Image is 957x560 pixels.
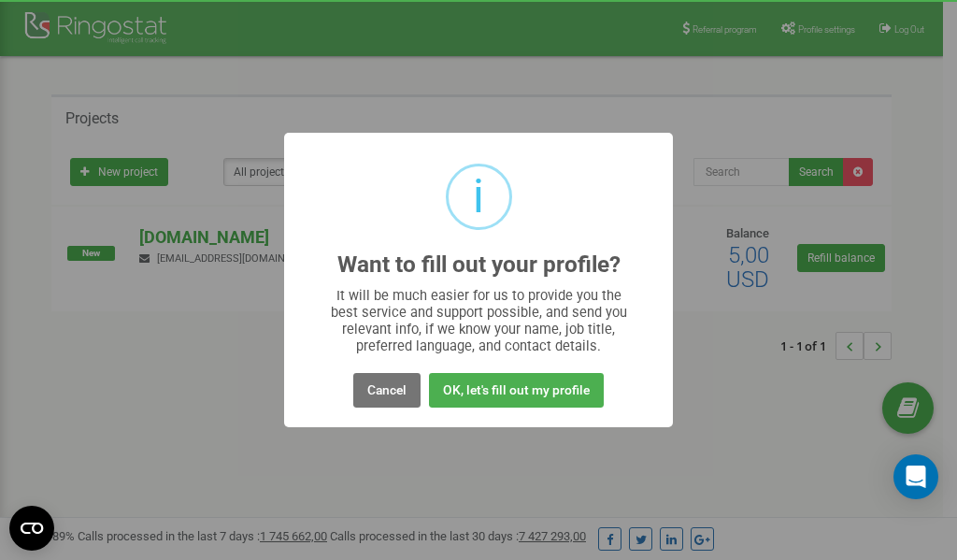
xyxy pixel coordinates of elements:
button: Open CMP widget [9,506,54,551]
div: It will be much easier for us to provide you the best service and support possible, and send you ... [321,287,636,354]
h2: Want to fill out your profile? [337,252,621,278]
button: OK, let's fill out my profile [429,373,604,408]
button: Cancel [353,373,421,408]
div: Open Intercom Messenger [893,454,938,499]
div: i [473,166,484,227]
